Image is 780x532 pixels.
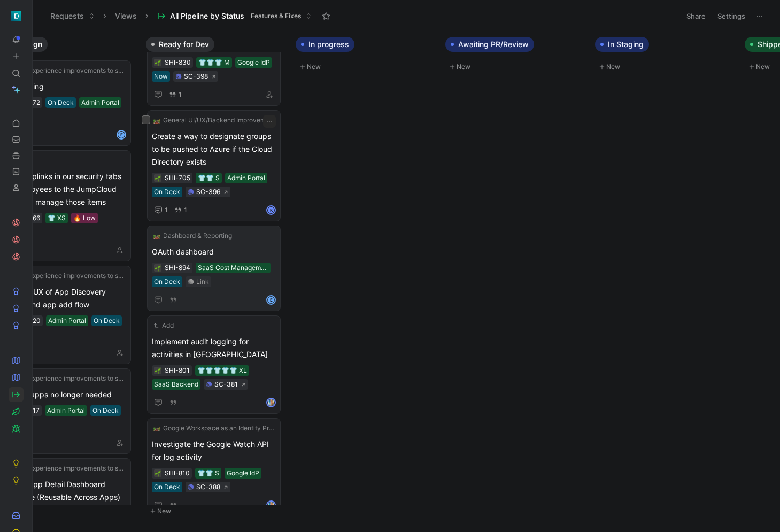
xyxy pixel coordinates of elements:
div: In progressNew [291,32,441,79]
img: 🌱 [155,471,161,477]
img: 🛤️ [153,233,160,239]
img: 🌱 [155,60,161,66]
button: 🛤️Google Workspace as an Identity Provider (IdP) Integration [152,423,276,434]
div: 🔥 Low [73,213,96,223]
span: User Experience improvements to support Google workspace as an IdP [13,463,125,474]
button: 🌱 [154,174,161,182]
button: Share [682,9,711,24]
div: On Deck [92,405,119,416]
div: Admin Portal [81,97,119,108]
span: Create a way to designate groups to be pushed to Azure if the Cloud Directory exists [152,130,276,168]
div: 👕 XS [48,213,66,223]
div: SC-388 [196,482,220,492]
button: Views [110,8,142,24]
button: New [445,60,586,73]
span: General UI/UX/Backend Improvements [163,115,274,126]
button: 🛤️Dashboard & Reporting [152,230,234,241]
span: All Pipeline by Status [170,11,244,21]
a: 🛤️General UI/UX/Backend ImprovementsCreate a way to designate groups to be pushed to Azure if the... [147,110,281,221]
button: All Pipeline by StatusFeatures & Fixes [152,8,316,24]
span: Awaiting PR/Review [458,39,529,50]
button: Add [152,320,175,331]
div: On Deck [48,97,74,108]
span: 1 [179,91,182,98]
div: Google IdP [227,468,259,479]
div: Awaiting PR/ReviewNew [441,32,591,79]
div: On Deck [154,187,180,197]
a: 🛤️Google Workspace as an Identity Provider (IdP) IntegrationInvestigate the Google Watch API for ... [147,418,281,516]
span: Investigate the Google Watch API for log activity [152,438,276,464]
button: 🛤️General UI/UX/Backend Improvements [152,115,276,126]
div: 👕👕 S [198,173,220,183]
button: 1 [152,204,170,217]
button: 🌱 [154,264,161,272]
span: In Staging [608,39,644,50]
div: Admin Portal [47,405,85,416]
div: Link [196,276,209,287]
div: SHI-894 [165,263,190,273]
span: 1 [184,207,187,213]
img: avatar [267,502,275,509]
img: avatar [267,399,275,406]
span: Dashboard & Reporting [163,230,232,241]
div: On Deck [94,315,120,326]
span: Archive apps no longer needed [2,388,126,401]
span: User Experience improvements to support Google workspace as an IdP [13,65,125,76]
div: 👕👕👕👕👕 XL [197,365,247,376]
span: Features & Fixes [251,11,301,21]
a: 🛤️Dashboard & ReportingOAuth dashboardSaaS Cost ManagementOn DeckLinkE [147,226,281,311]
div: SC-381 [214,379,238,390]
img: 🛤️ [153,117,160,124]
div: Ready for DevNew [142,32,291,523]
button: User Experience improvements to support Google workspace as an IdP [2,65,126,76]
button: User Experience improvements to support Google workspace as an IdP [2,463,126,474]
div: SaaS Backend [154,379,198,390]
img: 🛤️ [153,425,160,431]
button: User Experience improvements to support Google workspace as an IdP [2,271,126,281]
span: Add deeplinks in our security tabs for employees to the JumpCloud pages to manage those items [2,170,126,209]
button: 🌱 [154,469,161,477]
div: SHI-830 [165,57,191,68]
button: 🌱 [154,59,161,66]
span: In progress [308,39,349,50]
img: 🌱 [155,265,161,272]
div: SHI-705 [165,173,190,183]
div: SaaS Cost Management [198,263,268,273]
button: New [595,60,736,73]
button: New [146,505,287,518]
button: Settings [713,9,750,24]
button: Ready for Dev [146,37,214,52]
div: Google IdP [237,57,270,68]
div: In StagingNew [591,32,740,79]
span: User Experience improvements to support Google workspace as an IdP [13,373,125,384]
span: Onboarding [2,80,126,93]
div: On Deck [154,276,180,287]
img: 🌱 [155,368,161,374]
button: In Staging [595,37,649,52]
button: 🌱 [154,367,161,374]
button: ShiftControl [9,9,24,24]
div: On Deck [154,482,180,492]
img: 🌱 [155,175,161,182]
div: SC-398 [184,71,208,82]
div: E [267,296,275,304]
span: Google Workspace as an Identity Provider (IdP) Integration [163,423,274,434]
button: 1 [167,89,184,101]
span: OAuth dashboard [152,245,276,258]
div: SC-396 [196,187,220,197]
div: 👕👕 S [197,468,219,479]
button: Requests [45,8,99,24]
button: New [296,60,437,73]
div: SHI-810 [165,468,190,479]
img: ShiftControl [11,11,21,21]
button: In progress [296,37,354,52]
div: Admin Portal [227,173,265,183]
div: SHI-801 [165,365,190,376]
div: E [118,131,125,138]
div: 👕👕👕 M [198,57,230,68]
span: User Experience improvements to support Google workspace as an IdP [13,271,125,281]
